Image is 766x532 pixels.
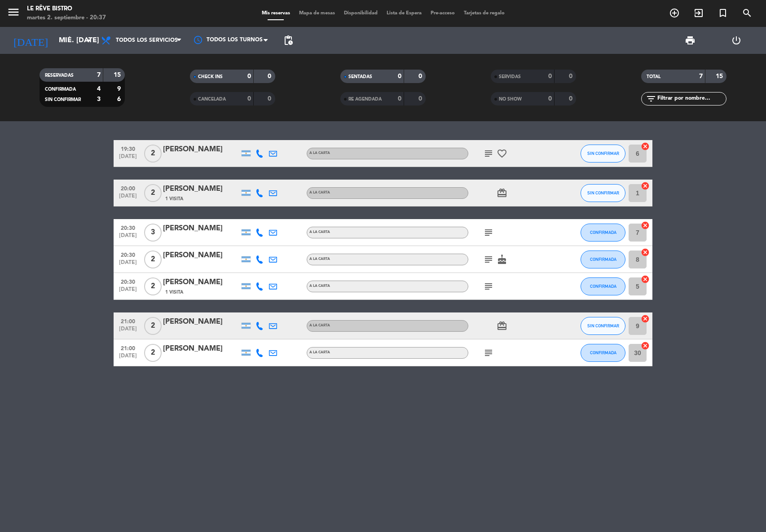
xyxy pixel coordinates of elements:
div: [PERSON_NAME] [163,250,239,261]
input: Filtrar por nombre... [656,94,726,104]
span: CONFIRMADA [590,284,616,289]
span: 1 Visita [165,195,183,202]
i: [DATE] [7,31,54,50]
span: 21:00 [117,316,139,326]
strong: 0 [247,96,251,102]
span: [DATE] [117,259,139,270]
span: 20:00 [117,183,139,193]
strong: 0 [268,73,273,79]
div: LOG OUT [713,27,759,54]
i: cancel [641,275,650,284]
i: cancel [641,181,650,190]
div: [PERSON_NAME] [163,277,239,288]
span: CONFIRMADA [590,257,616,262]
strong: 3 [97,96,101,102]
strong: 0 [548,73,552,79]
span: [DATE] [117,286,139,297]
span: A LA CARTA [309,191,330,194]
strong: 15 [114,72,123,78]
div: martes 2. septiembre - 20:37 [27,13,106,22]
span: 19:30 [117,143,139,154]
strong: 9 [117,86,123,92]
span: SIN CONFIRMAR [587,190,619,195]
span: SIN CONFIRMAR [587,151,619,156]
i: cancel [641,221,650,230]
i: search [742,8,753,18]
i: cancel [641,341,650,350]
span: 20:30 [117,249,139,259]
button: SIN CONFIRMAR [581,145,625,163]
span: 2 [144,145,162,163]
strong: 0 [418,73,424,79]
span: TOTAL [647,75,660,79]
span: Pre-acceso [426,11,459,16]
button: SIN CONFIRMAR [581,184,625,202]
i: cake [497,254,507,265]
i: favorite_border [497,148,507,159]
span: Todos los servicios [116,37,178,44]
i: subject [483,281,494,292]
strong: 0 [398,96,401,102]
i: subject [483,347,494,358]
div: Le Rêve Bistro [27,4,106,13]
strong: 7 [97,72,101,78]
span: 2 [144,277,162,295]
span: 2 [144,344,162,362]
span: A LA CARTA [309,151,330,155]
div: [PERSON_NAME] [163,183,239,195]
button: CONFIRMADA [581,344,625,362]
i: filter_list [646,93,656,104]
span: A LA CARTA [309,324,330,327]
span: print [685,35,696,46]
strong: 0 [418,96,424,102]
strong: 0 [398,73,401,79]
strong: 0 [569,73,574,79]
span: Mis reservas [257,11,295,16]
span: 20:30 [117,222,139,233]
span: RESERVADAS [45,73,74,78]
div: [PERSON_NAME] [163,144,239,155]
div: [PERSON_NAME] [163,343,239,355]
span: Tarjetas de regalo [459,11,509,16]
div: [PERSON_NAME] [163,316,239,328]
i: power_settings_new [731,35,742,46]
span: SENTADAS [348,75,372,79]
span: [DATE] [117,353,139,363]
i: cancel [641,142,650,151]
span: [DATE] [117,233,139,243]
span: A LA CARTA [309,257,330,261]
i: cancel [641,314,650,323]
strong: 15 [716,73,725,79]
i: arrow_drop_down [84,35,94,46]
span: CANCELADA [198,97,226,101]
i: cancel [641,248,650,257]
button: CONFIRMADA [581,224,625,242]
span: 2 [144,317,162,335]
span: 20:30 [117,276,139,286]
span: [DATE] [117,154,139,164]
span: 1 Visita [165,289,183,296]
button: CONFIRMADA [581,251,625,268]
span: [DATE] [117,326,139,336]
i: card_giftcard [497,188,507,198]
strong: 4 [97,86,101,92]
span: 3 [144,224,162,242]
button: CONFIRMADA [581,277,625,295]
span: SIN CONFIRMAR [45,97,81,102]
i: subject [483,227,494,238]
i: add_circle_outline [669,8,680,18]
span: A LA CARTA [309,351,330,354]
strong: 0 [548,96,552,102]
span: 2 [144,251,162,268]
span: [DATE] [117,193,139,203]
button: SIN CONFIRMAR [581,317,625,335]
strong: 6 [117,96,123,102]
span: pending_actions [283,35,294,46]
span: A LA CARTA [309,284,330,288]
strong: 7 [699,73,703,79]
strong: 0 [569,96,574,102]
span: Mapa de mesas [295,11,339,16]
div: [PERSON_NAME] [163,223,239,234]
i: turned_in_not [718,8,728,18]
strong: 0 [247,73,251,79]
